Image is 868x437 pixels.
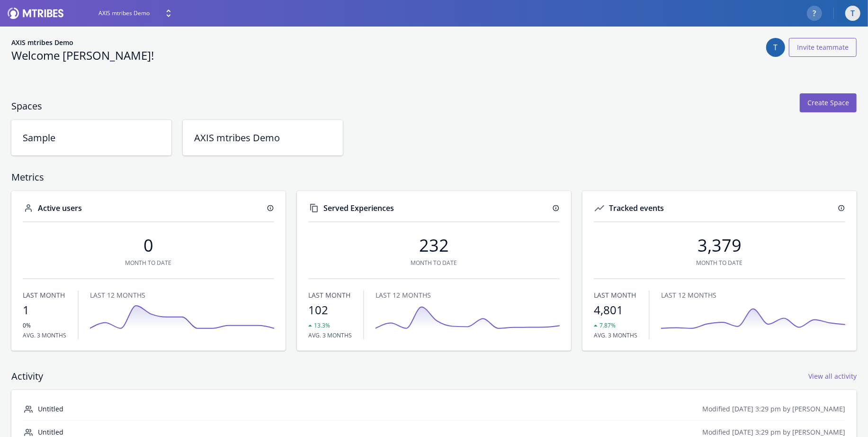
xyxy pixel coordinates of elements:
[23,234,274,257] p: 0
[11,370,43,382] a: Activity
[23,291,65,300] span: last month
[23,202,267,214] h3: Active users
[594,331,637,339] span: avg. 3 months
[98,9,150,18] span: AXIS mtribes Demo
[23,302,29,318] span: 1
[702,428,845,437] p: Modified [DATE] 3:29 pm by [PERSON_NAME]
[308,234,560,257] p: 232
[23,403,34,415] svg: People Symbol
[308,302,328,318] span: 102
[594,202,838,214] h3: Tracked events
[766,38,785,57] div: T
[308,291,350,300] span: last month
[807,6,822,21] button: ?
[23,331,66,339] span: avg. 3 months
[38,404,63,413] a: Untitled
[90,291,274,300] p: last 12 months
[594,302,623,318] span: 4,801
[23,259,274,267] p: month to date
[845,6,860,21] button: T
[98,8,174,19] button: AXIS mtribes Demo
[376,304,560,332] svg: trend line
[11,171,857,183] h3: Metrics
[808,372,857,381] a: View all activity
[308,331,352,339] span: avg. 3 months
[594,291,636,300] span: last month
[11,38,154,47] p: AXIS mtribes Demo
[594,259,845,267] p: month to date
[194,131,320,144] h2: AXIS mtribes Demo
[702,404,845,414] p: Modified [DATE] 3:29 pm by [PERSON_NAME]
[308,321,330,329] span: 13.3%
[594,321,616,329] span: 7.87%
[11,100,42,112] h3: Spaces
[376,291,560,300] p: last 12 months
[594,234,845,257] p: 3,379
[661,291,845,300] p: last 12 months
[661,304,845,332] svg: trend line
[23,131,149,144] h2: Sample
[183,120,343,155] a: AXIS mtribes Demo
[304,320,316,331] svg: up Arrowhead Symbol
[90,304,274,332] svg: trend line
[38,428,63,437] a: Untitled
[163,8,174,19] svg: Expand drop down icon
[789,38,857,57] button: Invite teammate
[308,259,560,267] p: month to date
[800,93,857,112] button: Create Space
[552,204,560,212] svg: info
[590,320,601,331] svg: up Arrowhead Symbol
[838,204,845,212] svg: info
[11,120,171,155] a: Sample
[11,47,154,63] h3: Welcome [PERSON_NAME]!
[267,204,274,212] svg: info
[308,202,552,214] h3: Served Experiences
[23,321,31,329] span: 0%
